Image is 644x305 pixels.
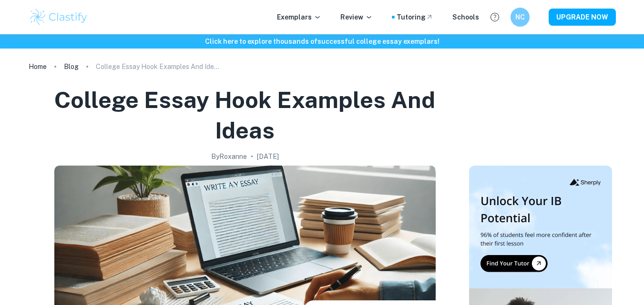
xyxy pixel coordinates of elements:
[32,85,458,146] h1: College Essay Hook Examples And Ideas
[511,8,530,27] button: NC
[2,36,642,47] h6: Click here to explore thousands of successful college essay exemplars !
[277,12,321,22] p: Exemplars
[29,8,89,27] img: Clastify logo
[452,12,479,22] a: Schools
[397,12,433,22] a: Tutoring
[64,60,79,73] a: Blog
[487,9,503,25] button: Help and Feedback
[340,12,373,22] p: Review
[514,12,525,22] h6: NC
[257,151,279,162] h2: [DATE]
[96,61,220,72] p: College Essay Hook Examples And Ideas
[251,151,253,162] p: •
[211,151,247,162] h2: By Roxanne
[549,9,616,26] button: UPGRADE NOW
[29,60,47,73] a: Home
